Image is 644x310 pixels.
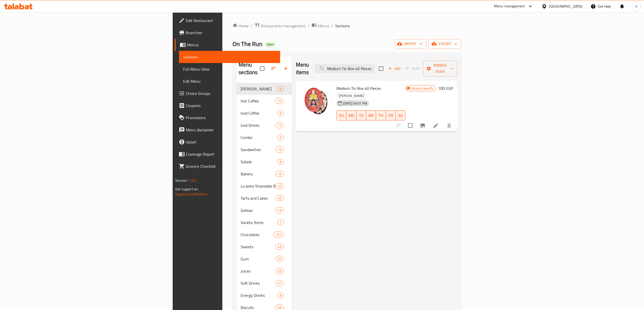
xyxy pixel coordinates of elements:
[186,17,276,24] span: Edit Restaurant
[175,148,280,160] a: Coverage Report
[366,110,376,120] button: WE
[179,75,280,87] a: Edit Menu
[241,292,277,298] span: Energy Drinks
[241,195,275,201] span: Tarts and Cakes
[183,54,276,60] span: Sections
[410,86,436,91] span: Branch specific
[186,115,276,121] span: Promotions
[276,172,283,176] span: 16
[276,244,283,249] span: 43
[183,78,276,84] span: Edit Menu
[296,61,309,76] h2: Menu items
[186,102,276,109] span: Coupons
[386,65,403,73] span: Add item
[241,147,275,153] span: Sandwiches
[237,168,292,180] div: Bakery16
[336,93,366,99] div: MOULD ELNABY
[237,119,292,131] div: Iced Drinks15
[277,292,284,298] div: items
[237,180,292,192] div: La poire Shareable Boxes20
[237,83,292,95] div: [PERSON_NAME]6
[237,131,292,143] div: Combo5
[339,112,344,119] span: SU
[275,98,283,104] div: items
[241,98,275,104] span: Hot Coffee
[280,63,292,75] button: Add section
[241,122,275,128] span: Iced Drinks
[315,64,375,73] input: search
[428,39,461,49] button: export
[276,99,283,104] span: 10
[241,207,275,213] div: Gateau
[398,41,422,47] span: import
[241,183,275,189] span: La poire Shareable Boxes
[278,135,283,140] span: 5
[175,191,207,197] a: Support.OpsPlatform
[179,63,280,75] a: Full Menu View
[186,139,276,145] span: Upsell
[277,134,284,140] div: items
[275,256,283,262] div: items
[237,241,292,253] div: Sweets43
[232,23,461,29] nav: breadcrumb
[276,123,283,128] span: 15
[241,256,275,262] div: Gum
[275,280,283,286] div: items
[376,63,386,74] span: Select section
[175,160,280,172] a: Grocery Checklist
[188,177,196,184] span: 1.0.0
[423,61,457,76] button: Manage items
[331,23,333,29] li: /
[277,219,284,225] div: items
[275,183,283,189] div: items
[438,85,453,92] h6: 700 EGP
[241,244,275,250] span: Sweets
[186,90,276,96] span: Choice Groups
[494,3,525,9] div: Menu-management
[175,39,280,51] a: Menus
[237,143,292,156] div: Sandwiches16
[241,232,274,238] span: Chocolates
[237,229,292,241] div: Chocolates102
[635,4,637,9] span: A
[318,23,329,29] span: Menus
[241,159,277,165] div: Salads
[241,219,277,225] span: Variety Items
[175,87,280,99] a: Choice Groups
[241,268,275,274] span: Juices
[175,27,280,39] a: Branches
[417,119,429,132] button: Branch-specific-item
[237,216,292,229] div: Variety Items1
[276,196,283,201] span: 20
[277,159,284,165] div: items
[398,112,403,119] span: SA
[237,265,292,277] div: Juices53
[179,51,280,63] a: Sections
[276,147,283,152] span: 16
[175,177,188,184] span: Version:
[241,86,277,92] span: [PERSON_NAME]
[275,195,283,201] div: items
[275,122,283,128] div: items
[386,110,396,120] button: FR
[276,269,283,274] span: 53
[427,62,453,75] span: Manage items
[433,41,457,47] span: export
[276,184,283,189] span: 20
[443,119,455,132] button: delete
[376,110,386,120] button: TH
[312,23,329,29] a: Menus
[241,280,275,286] span: Soft Drinks
[336,110,346,120] button: SU
[241,134,277,140] span: Combo
[175,186,199,192] span: Get support on:
[277,110,284,116] div: items
[274,232,283,237] span: 102
[261,23,306,29] span: Restaurants management
[276,305,283,310] span: 48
